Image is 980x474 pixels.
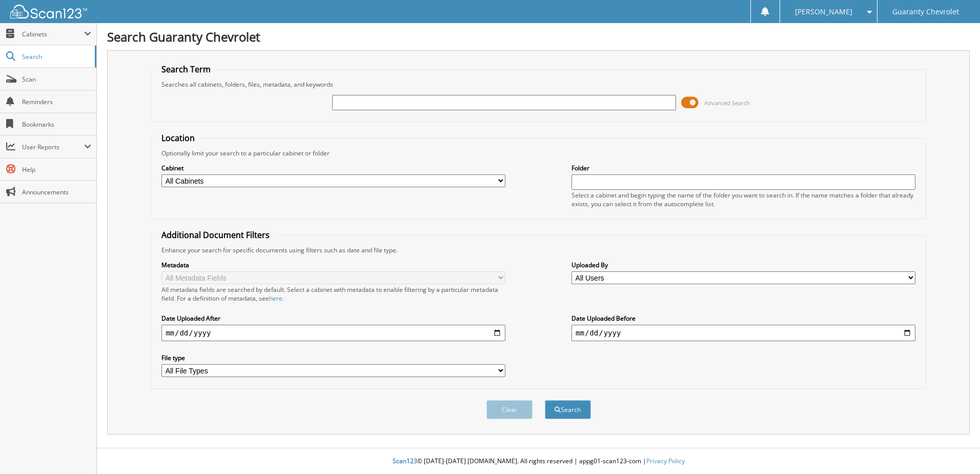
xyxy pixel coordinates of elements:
input: end [571,325,915,341]
a: Privacy Policy [646,457,685,465]
span: Reminders [22,97,91,106]
iframe: Chat Widget [929,425,980,474]
label: Metadata [161,261,505,269]
span: Advanced Search [704,99,750,107]
span: [PERSON_NAME] [795,9,852,15]
a: here [269,294,282,303]
div: © [DATE]-[DATE] [DOMAIN_NAME]. All rights reserved | appg01-scan123-com | [97,449,980,474]
span: Help [22,165,91,174]
label: Cabinet [161,164,505,172]
legend: Location [156,132,200,144]
label: Date Uploaded Before [571,314,915,323]
span: Scan123 [393,457,417,465]
button: Search [545,400,591,419]
div: Select a cabinet and begin typing the name of the folder you want to search in. If the name match... [571,191,915,208]
button: Clear [486,400,533,419]
span: Announcements [22,188,91,196]
label: File type [161,353,505,362]
img: scan123-logo-white.svg [10,5,87,18]
legend: Additional Document Filters [156,229,275,241]
label: Uploaded By [571,261,915,269]
span: Scan [22,75,91,84]
span: Cabinets [22,30,84,38]
div: Searches all cabinets, folders, files, metadata, and keywords [156,80,921,89]
legend: Search Term [156,64,216,75]
span: Search [22,52,90,61]
div: Enhance your search for specific documents using filters such as date and file type. [156,246,921,254]
div: All metadata fields are searched by default. Select a cabinet with metadata to enable filtering b... [161,285,505,303]
span: User Reports [22,143,84,151]
label: Folder [571,164,915,172]
h1: Search Guaranty Chevrolet [107,28,970,45]
input: start [161,325,505,341]
span: Bookmarks [22,120,91,129]
div: Optionally limit your search to a particular cabinet or folder [156,149,921,157]
span: Guaranty Chevrolet [892,9,959,15]
label: Date Uploaded After [161,314,505,323]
